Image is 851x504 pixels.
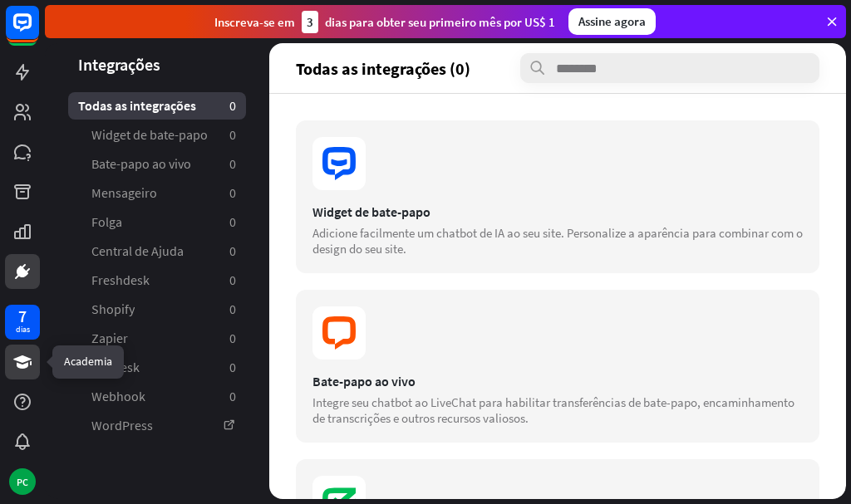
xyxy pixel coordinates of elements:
a: Shopify 0 [68,296,246,323]
font: 0 [229,330,236,346]
font: Bate-papo ao vivo [91,155,191,172]
a: 7 dias [5,305,40,340]
font: 0 [229,97,236,114]
font: WordPress [91,417,153,433]
font: 0 [229,359,236,375]
font: Inscreva-se em [214,14,295,30]
font: dias para obter seu primeiro mês por US$ 1 [325,14,555,30]
font: 0 [229,272,236,288]
font: Bate-papo ao vivo [312,373,416,389]
font: Todas as integrações [78,97,196,114]
font: 0 [229,184,236,201]
font: Integre seu chatbot ao LiveChat para habilitar transferências de bate-papo, encaminhamento de tra... [312,394,794,426]
a: Folga 0 [68,208,246,236]
font: Folga [91,213,122,230]
font: PC [17,476,28,488]
font: Widget de bate-papo [312,203,430,220]
font: 0 [229,155,236,172]
font: Mensageiro [91,184,157,201]
a: Widget de bate-papo 0 [68,121,246,149]
a: Zendesk 0 [68,354,246,381]
font: 0 [229,213,236,230]
font: 3 [307,14,313,30]
font: Shopify [91,301,135,317]
a: Zapier 0 [68,325,246,352]
font: Assine agora [578,13,646,29]
font: 0 [229,388,236,404]
button: Abra o widget de bate-papo do LiveChat [13,7,63,56]
a: Webhook 0 [68,383,246,410]
font: Central de Ajuda [91,242,184,259]
font: 0 [229,242,236,259]
a: Bate-papo ao vivo 0 [68,150,246,178]
a: WordPress [68,412,246,439]
font: 0 [229,126,236,143]
font: dias [16,324,30,335]
a: Freshdesk 0 [68,267,246,294]
font: Webhook [91,388,145,404]
font: Zendesk [91,359,140,375]
a: Central de Ajuda 0 [68,237,246,265]
font: Zapier [91,330,128,346]
font: 0 [229,301,236,317]
a: Mensageiro 0 [68,179,246,207]
font: Integrações [78,54,160,75]
font: Widget de bate-papo [91,126,208,143]
font: Freshdesk [91,272,150,288]
font: Todas as integrações (0) [296,58,470,79]
font: Adicione facilmente um chatbot de IA ao seu site. Personalize a aparência para combinar com o des... [312,225,803,257]
font: 7 [18,306,27,326]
